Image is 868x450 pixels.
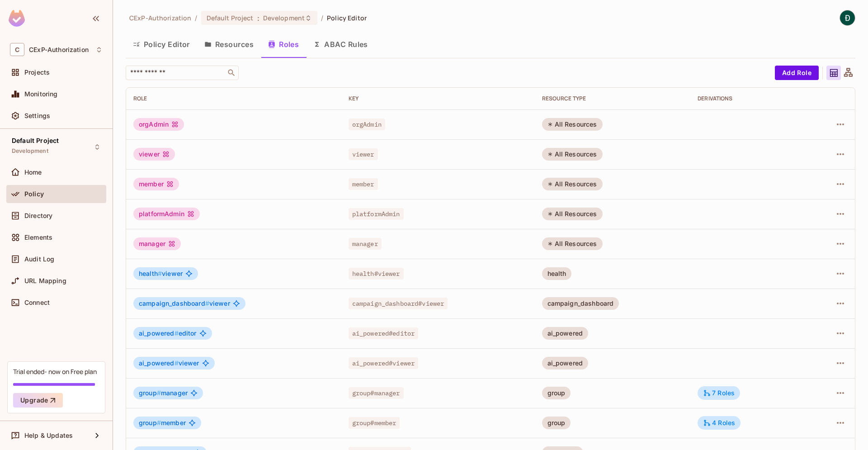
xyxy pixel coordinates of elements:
div: viewer [133,148,175,161]
button: Add Role [775,66,819,80]
div: manager [133,237,181,250]
div: health [542,267,572,280]
span: viewer [349,148,378,160]
img: SReyMgAAAABJRU5ErkJggg== [9,10,25,27]
span: Projects [24,69,50,76]
div: ai_powered [542,357,589,369]
div: All Resources [542,208,603,220]
span: Elements [24,234,52,241]
span: URL Mapping [24,277,66,284]
span: platformAdmin [349,208,404,220]
div: campaign_dashboard [542,297,619,310]
div: Trial ended- now on Free plan [13,367,97,376]
span: Audit Log [24,256,54,263]
span: C [10,43,24,56]
div: member [133,178,179,190]
span: Connect [24,299,50,306]
span: Default Project [207,14,254,22]
li: / [321,14,323,22]
div: RESOURCE TYPE [542,95,684,102]
span: health#viewer [349,268,404,279]
div: All Resources [542,148,603,161]
span: # [158,270,162,277]
div: ai_powered [542,327,589,340]
div: platformAdmin [133,208,200,220]
span: Default Project [12,137,59,144]
span: # [157,419,161,426]
div: Key [349,95,528,102]
span: Development [263,14,305,22]
button: Upgrade [13,393,63,407]
span: member [139,419,186,426]
span: group#member [349,417,400,429]
div: 4 Roles [703,419,735,427]
div: Role [133,95,334,102]
span: : [257,14,260,22]
span: Settings [24,112,50,119]
span: Monitoring [24,90,58,98]
button: Policy Editor [126,33,197,56]
span: manager [139,389,188,397]
span: group#manager [349,387,404,399]
span: # [157,389,161,397]
span: campaign_dashboard#viewer [349,298,448,309]
span: Directory [24,212,52,219]
img: Đình Phú Nguyễn [840,10,855,25]
div: group [542,387,571,399]
div: group [542,417,571,429]
span: Policy Editor [327,14,367,22]
span: Workspace: CExP-Authorization [29,46,89,53]
div: Derivations [698,95,798,102]
span: orgAdmin [349,118,385,130]
div: All Resources [542,178,603,190]
span: viewer [139,360,199,367]
div: All Resources [542,237,603,250]
span: Policy [24,190,44,198]
div: orgAdmin [133,118,184,131]
div: All Resources [542,118,603,131]
span: Development [12,147,48,155]
span: # [175,329,179,337]
span: viewer [139,270,183,277]
span: editor [139,330,197,337]
span: Home [24,169,42,176]
span: campaign_dashboard [139,299,209,307]
span: the active workspace [129,14,191,22]
span: ai_powered#editor [349,327,419,339]
span: manager [349,238,382,250]
span: group [139,419,161,426]
button: Roles [261,33,306,56]
li: / [195,14,197,22]
span: Help & Updates [24,432,73,439]
span: health [139,270,162,277]
div: 7 Roles [703,389,735,397]
span: # [205,299,209,307]
span: member [349,178,378,190]
button: ABAC Rules [306,33,375,56]
span: ai_powered#viewer [349,357,419,369]
span: group [139,389,161,397]
span: ai_powered [139,359,179,367]
span: viewer [139,300,230,307]
span: # [175,359,179,367]
span: ai_powered [139,329,179,337]
button: Resources [197,33,261,56]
